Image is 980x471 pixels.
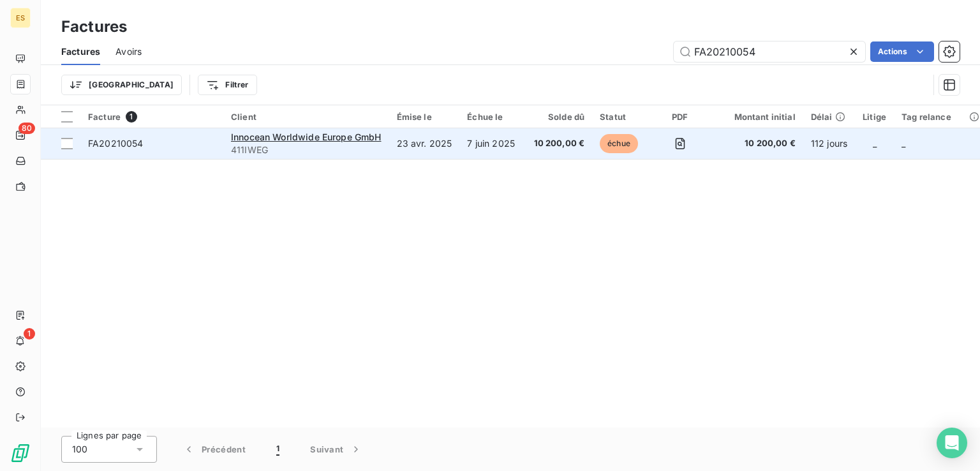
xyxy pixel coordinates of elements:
span: 1 [126,111,137,123]
div: PDF [657,112,703,122]
span: _ [873,138,877,149]
span: _ [902,138,905,149]
span: 1 [24,328,35,340]
h3: Factures [61,15,127,38]
td: 23 avr. 2025 [389,128,460,159]
button: Filtrer [198,75,256,95]
span: Facture [88,112,121,122]
div: Montant initial [719,112,796,122]
a: 80 [10,125,30,146]
div: ES [10,8,31,28]
img: Logo LeanPay [10,443,31,463]
span: FA20210054 [88,138,144,149]
span: 100 [72,443,87,456]
button: Suivant [295,436,378,463]
td: 112 jours [803,128,855,159]
span: 10 200,00 € [534,137,585,150]
span: 80 [19,123,35,134]
div: Client [231,112,382,122]
div: Statut [600,112,641,122]
button: 1 [261,436,295,463]
button: Actions [870,41,934,62]
span: 411IWEG [231,144,382,156]
div: Solde dû [534,112,585,122]
input: Rechercher [674,41,865,62]
div: Litige [863,112,886,122]
button: [GEOGRAPHIC_DATA] [61,75,182,95]
span: 1 [276,443,279,456]
div: Open Intercom Messenger [937,428,967,458]
td: 7 juin 2025 [459,128,526,159]
span: Innocean Worldwide Europe GmbH [231,131,382,142]
span: Avoirs [115,45,142,58]
span: échue [600,134,638,153]
div: Échue le [467,112,518,122]
div: Délai [811,112,847,122]
div: Émise le [397,112,452,122]
span: 10 200,00 € [719,137,796,150]
button: Précédent [167,436,261,463]
span: Factures [61,45,100,58]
